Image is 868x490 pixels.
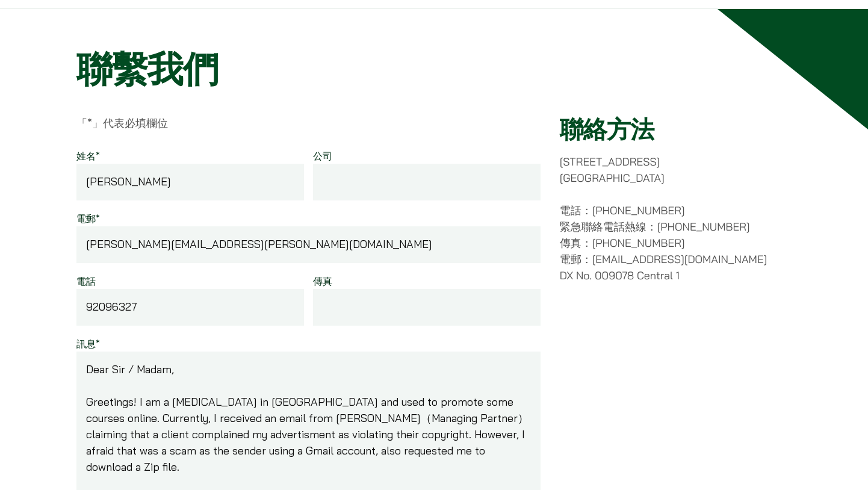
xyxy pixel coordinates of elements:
[76,115,541,131] p: 「 」代表必填欄位
[560,115,792,144] h2: 聯絡方法
[560,202,792,284] p: 電話：[PHONE_NUMBER] 緊急聯絡電話熱線：[PHONE_NUMBER] 傳真：[PHONE_NUMBER] 電郵：[EMAIL_ADDRESS][DOMAIN_NAME] DX No...
[76,275,96,287] label: 電話
[313,275,332,287] label: 傳真
[560,154,792,186] p: [STREET_ADDRESS] [GEOGRAPHIC_DATA]
[76,338,100,350] label: 訊息
[76,48,792,91] h1: 聯繫我們
[76,212,100,225] label: 電郵
[76,150,100,162] label: 姓名
[313,150,332,162] label: 公司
